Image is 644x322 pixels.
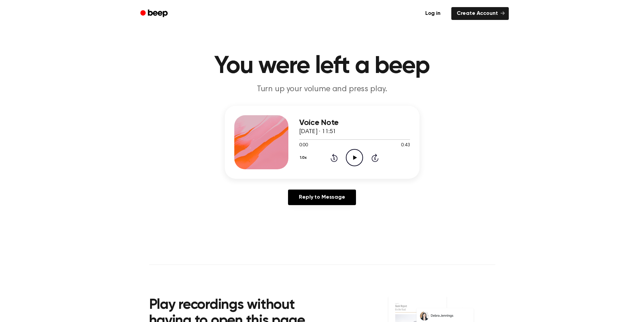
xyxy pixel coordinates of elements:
h1: You were left a beep [149,54,495,78]
a: Create Account [451,7,509,20]
a: Reply to Message [288,190,356,205]
p: Turn up your volume and press play. [192,84,452,95]
span: 0:00 [299,142,308,149]
span: [DATE] · 11:51 [299,129,336,135]
button: 1.0x [299,152,309,164]
h3: Voice Note [299,118,410,127]
a: Beep [136,7,174,20]
span: 0:43 [401,142,410,149]
a: Log in [419,6,447,21]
